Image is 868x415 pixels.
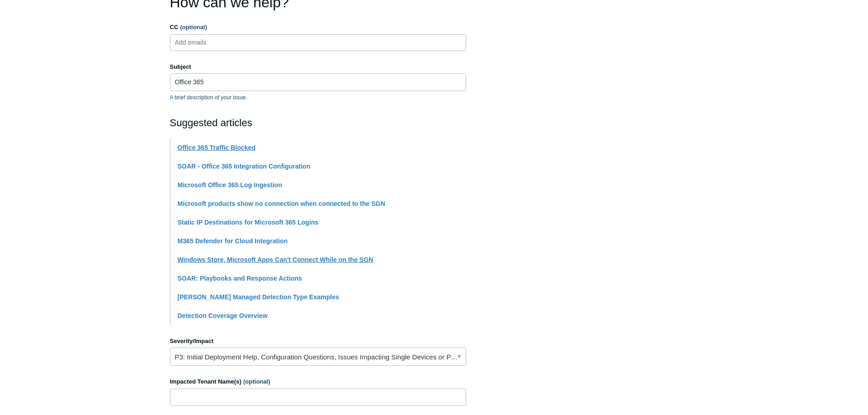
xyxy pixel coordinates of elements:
[171,36,226,49] input: Add emails
[170,62,466,72] label: Subject
[178,181,282,189] a: Microsoft Office 365 Log Ingestion
[178,275,302,282] a: SOAR: Playbooks and Response Actions
[170,93,466,102] p: A brief description of your issue.
[170,23,466,32] label: CC
[170,115,466,130] h2: Suggested articles
[178,163,311,170] a: SOAR - Office 365 Integration Configuration
[180,24,207,31] span: (optional)
[170,348,466,366] a: P3: Initial Deployment Help, Configuration Questions, Issues Impacting Single Devices or Past Out...
[178,200,385,207] a: Microsoft products show no connection when connected to the SGN
[178,237,288,245] a: M365 Defender for Cloud Integration
[170,377,466,386] label: Impacted Tenant Name(s)
[178,293,339,301] a: [PERSON_NAME] Managed Detection Type Examples
[178,219,318,226] a: Static IP Destinations for Microsoft 365 Logins
[178,312,268,319] a: Detection Coverage Overview
[178,144,256,151] a: Office 365 Traffic Blocked
[243,378,270,385] span: (optional)
[178,256,374,263] a: Windows Store, Microsoft Apps Can't Connect While on the SGN
[170,337,466,346] label: Severity/Impact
